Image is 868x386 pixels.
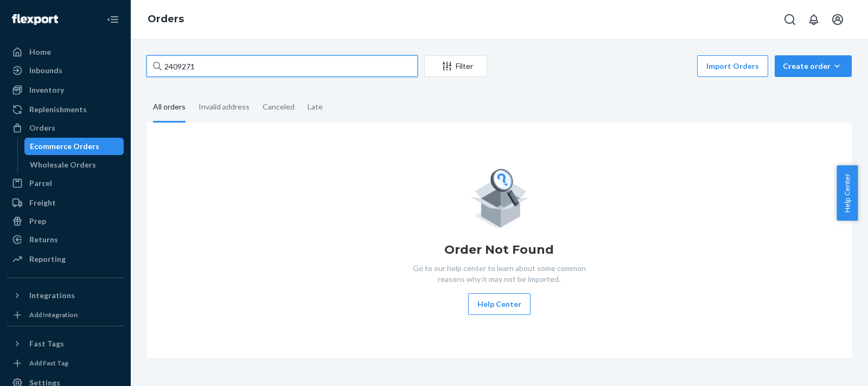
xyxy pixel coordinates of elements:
button: Open notifications [803,9,825,30]
button: Close Navigation [102,9,124,30]
button: Fast Tags [7,335,124,352]
div: Home [29,47,51,57]
img: Empty list [470,166,529,228]
a: Wholesale Orders [24,156,124,173]
div: Replenishments [29,104,87,115]
div: Orders [29,123,55,133]
div: Wholesale Orders [30,159,96,170]
div: Canceled [263,93,295,121]
button: Open account menu [827,9,848,30]
div: Fast Tags [29,338,64,349]
div: Late [308,93,323,121]
a: Returns [7,231,124,248]
a: Ecommerce Orders [24,138,124,155]
a: Add Fast Tag [7,357,124,370]
div: Add Fast Tag [29,358,68,368]
div: Inventory [29,85,64,95]
div: Add Integration [29,310,78,319]
button: Help Center [837,165,858,221]
button: Integrations [7,287,124,304]
div: Create order [783,61,844,72]
div: Invalid address [199,93,250,121]
div: Filter [425,61,487,72]
a: Inventory [7,81,124,99]
div: Integrations [29,290,75,301]
div: Reporting [29,254,66,265]
button: Create order [775,55,852,77]
a: Add Integration [7,308,124,321]
div: All orders [153,93,186,123]
a: Orders [7,119,124,137]
button: Filter [424,55,487,77]
a: Reporting [7,250,124,268]
img: Flexport logo [12,14,58,25]
div: Freight [29,197,56,208]
a: Home [7,43,124,61]
div: Returns [29,234,58,245]
a: Prep [7,213,124,230]
button: Help Center [468,293,531,315]
h1: Order Not Found [444,241,554,259]
div: Inbounds [29,65,62,76]
p: Go to our help center to learn about some common reasons why it may not be imported. [404,263,594,285]
ol: breadcrumbs [139,4,193,35]
div: Ecommerce Orders [30,141,99,152]
a: Freight [7,194,124,211]
input: Search orders [146,55,418,77]
a: Parcel [7,175,124,192]
a: Inbounds [7,62,124,79]
a: Replenishments [7,101,124,118]
button: Import Orders [697,55,768,77]
button: Open Search Box [779,9,801,30]
a: Orders [148,13,184,25]
div: Prep [29,216,46,227]
div: Parcel [29,178,52,189]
